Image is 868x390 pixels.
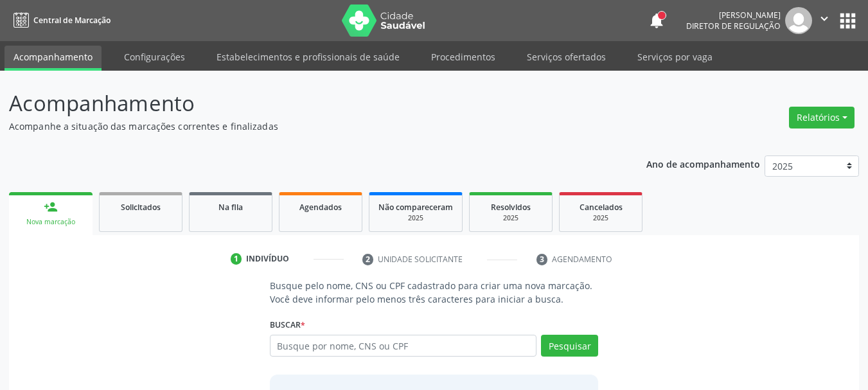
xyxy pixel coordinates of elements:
[218,202,243,213] span: Na fila
[378,213,453,223] div: 2025
[378,202,453,213] span: Não compareceram
[18,217,84,227] div: Nova marcação
[491,202,531,213] span: Resolvidos
[686,10,781,21] div: [PERSON_NAME]
[422,46,504,68] a: Procedimentos
[4,46,102,71] a: Acompanhamento
[121,202,161,213] span: Solicitados
[789,107,855,129] button: Relatórios
[231,253,242,265] div: 1
[686,21,781,31] span: Diretor de regulação
[479,213,543,223] div: 2025
[569,213,633,223] div: 2025
[270,315,305,335] label: Buscar
[541,335,598,357] button: Pesquisar
[9,10,111,31] a: Central de Marcação
[299,202,342,213] span: Agendados
[580,202,623,213] span: Cancelados
[270,335,537,357] input: Busque por nome, CNS ou CPF
[812,7,837,34] button: 
[246,253,289,265] div: Indivíduo
[44,200,58,214] div: person_add
[518,46,615,68] a: Serviços ofertados
[817,12,831,26] i: 
[270,279,599,306] p: Busque pelo nome, CNS ou CPF cadastrado para criar uma nova marcação. Você deve informar pelo men...
[9,87,604,120] p: Acompanhamento
[837,10,859,32] button: apps
[9,120,604,133] p: Acompanhe a situação das marcações correntes e finalizadas
[646,155,760,172] p: Ano de acompanhamento
[208,46,409,68] a: Estabelecimentos e profissionais de saúde
[785,7,812,34] img: img
[33,15,111,26] span: Central de Marcação
[115,46,194,68] a: Configurações
[628,46,722,68] a: Serviços por vaga
[648,12,666,30] button: notifications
